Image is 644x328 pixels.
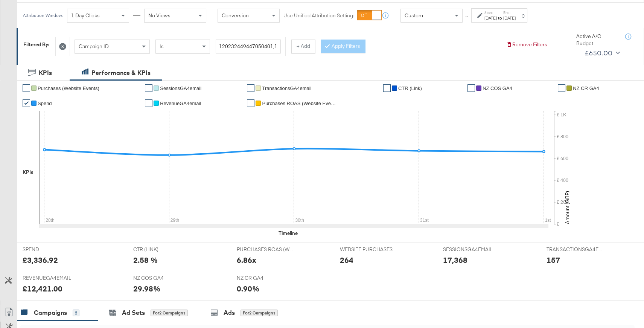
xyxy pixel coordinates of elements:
div: £650.00 [585,47,613,59]
div: Ad Sets [122,308,145,317]
div: 0.90% [237,283,259,294]
div: 157 [547,255,560,265]
span: No Views [148,12,171,19]
div: KPIs [23,169,33,176]
a: ✔ [145,99,152,107]
button: Remove Filters [506,41,547,48]
a: ✔ [247,99,254,107]
div: 2.58 % [133,255,158,265]
span: SessionsGA4email [160,85,201,91]
span: ↑ [463,15,470,18]
span: Spend [38,101,52,106]
span: TRANSACTIONSGA4EMAIL [547,246,603,253]
span: REVENUEGA4EMAIL [23,275,79,282]
label: End: [503,10,516,15]
span: WEBSITE PURCHASES [340,246,396,253]
span: Conversion [222,12,249,19]
a: ✔ [23,99,30,107]
span: RevenueGA4email [160,101,201,106]
div: 17,368 [443,255,467,265]
button: + Add [291,40,315,53]
a: ✔ [558,84,565,92]
div: KPIs [39,69,52,77]
div: for 2 Campaigns [241,310,278,316]
div: 29.98% [133,283,160,294]
input: Enter a search term [216,40,281,53]
div: Active A/C Budget [576,33,618,47]
a: ✔ [383,84,391,92]
span: Purchases ROAS (Website Events) [262,101,337,106]
div: Timeline [279,230,298,237]
span: 1 Day Clicks [71,12,100,19]
a: ✔ [467,84,475,92]
div: Attribution Window: [23,13,63,18]
text: Amount (GBP) [564,191,571,224]
div: Performance & KPIs [91,69,151,77]
div: 6.86x [237,255,256,265]
span: NZ COS GA4 [133,275,190,282]
div: for 2 Campaigns [151,310,188,316]
div: 264 [340,255,353,265]
button: £650.00 [582,47,621,59]
span: Is [160,43,164,50]
label: Use Unified Attribution Setting: [283,12,354,19]
div: £12,421.00 [23,283,62,294]
span: Campaign ID [79,43,109,50]
span: Purchases (Website Events) [38,85,99,91]
span: PURCHASES ROAS (WEBSITE EVENTS) [237,246,293,253]
div: Campaigns [34,308,67,317]
div: Ads [224,308,235,317]
a: ✔ [145,84,152,92]
div: £3,336.92 [23,255,58,265]
div: [DATE] [484,15,497,21]
strong: to [497,15,503,21]
label: Start: [484,10,497,15]
span: CTR (Link) [398,85,422,91]
span: NZ CR GA4 [237,275,293,282]
div: Filtered By: [23,41,50,48]
span: Custom [405,12,423,19]
span: NZ COS GA4 [483,85,512,91]
div: 2 [73,310,79,316]
span: SESSIONSGA4EMAIL [443,246,499,253]
span: SPEND [23,246,79,253]
a: ✔ [247,84,254,92]
a: ✔ [23,84,30,92]
div: [DATE] [503,15,516,21]
span: CTR (LINK) [133,246,190,253]
span: NZ CR GA4 [573,85,599,91]
span: TransactionsGA4email [262,85,311,91]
